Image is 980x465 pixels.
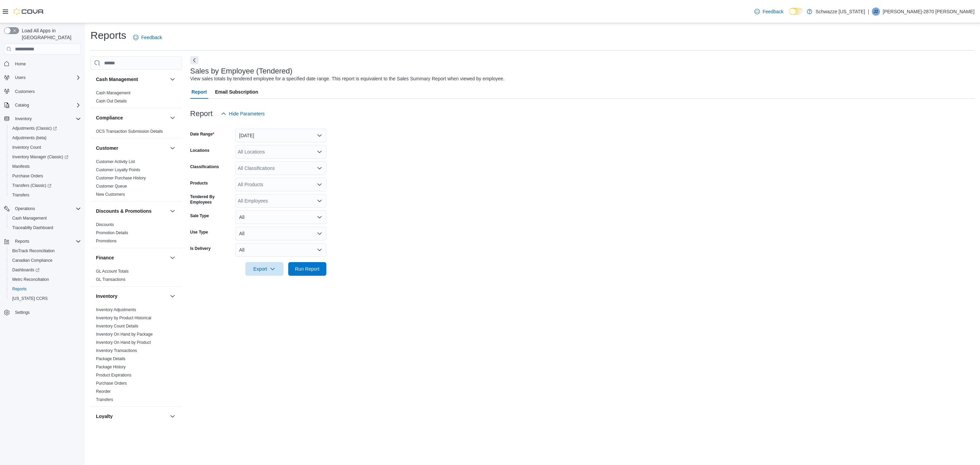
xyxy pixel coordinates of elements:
[15,206,35,211] span: Operations
[12,277,49,282] span: Metrc Reconciliation
[168,292,177,300] button: Inventory
[96,238,117,244] span: Promotions
[1,73,84,82] button: Users
[96,348,137,353] a: Inventory Transactions
[10,224,81,232] span: Traceabilty Dashboard
[10,153,81,161] span: Inventory Manager (Classic)
[91,89,182,108] div: Cash Management
[7,256,84,265] button: Canadian Compliance
[10,224,56,232] a: Traceabilty Dashboard
[317,165,322,171] button: Open list of options
[190,246,211,251] label: Is Delivery
[7,143,84,152] button: Inventory Count
[7,223,84,233] button: Traceabilty Dashboard
[12,115,81,123] span: Inventory
[1,307,84,317] button: Settings
[12,215,47,221] span: Cash Management
[15,102,29,108] span: Catalog
[96,269,129,274] span: GL Account Totals
[96,90,130,96] span: Cash Management
[96,184,127,189] a: Customer Queue
[1,204,84,213] button: Operations
[7,152,84,162] a: Inventory Manager (Classic)
[235,227,326,240] button: All
[96,307,136,312] span: Inventory Adjustments
[91,221,182,248] div: Discounts & Promotions
[10,143,81,151] span: Inventory Count
[96,348,137,353] span: Inventory Transactions
[168,254,177,262] button: Finance
[10,162,32,171] a: Manifests
[96,208,151,214] h3: Discounts & Promotions
[12,237,32,245] button: Reports
[96,230,128,235] a: Promotion Details
[96,316,151,320] a: Inventory by Product Historical
[15,116,32,122] span: Inventory
[96,76,167,83] button: Cash Management
[12,115,34,123] button: Inventory
[7,294,84,303] button: [US_STATE] CCRS
[96,222,114,227] a: Discounts
[96,315,151,321] span: Inventory by Product Historical
[12,87,37,96] a: Customers
[10,153,71,161] a: Inventory Manager (Classic)
[868,7,869,16] p: |
[96,397,113,402] span: Transfers
[7,162,84,171] button: Manifests
[96,183,127,189] span: Customer Queue
[10,275,81,284] span: Metrc Reconciliation
[10,214,81,222] span: Cash Management
[168,144,177,152] button: Customer
[12,258,52,263] span: Canadian Compliance
[12,205,81,213] span: Operations
[96,413,167,420] button: Loyalty
[7,133,84,143] button: Adjustments (beta)
[96,192,125,197] a: New Customers
[168,114,177,122] button: Compliance
[96,332,153,337] span: Inventory On Hand by Package
[10,275,52,284] a: Metrc Reconciliation
[763,8,783,15] span: Feedback
[10,124,60,132] a: Adjustments (Classic)
[1,237,84,246] button: Reports
[96,176,146,180] a: Customer Purchase History
[1,100,84,110] button: Catalog
[12,267,39,273] span: Dashboards
[12,248,55,254] span: BioTrack Reconciliation
[12,183,51,188] span: Transfers (Classic)
[7,275,84,284] button: Metrc Reconciliation
[215,85,258,99] span: Email Subscription
[190,229,208,235] label: Use Type
[96,129,163,134] span: OCS Transaction Submission Details
[96,91,130,95] a: Cash Management
[10,191,81,199] span: Transfers
[19,27,81,41] span: Load All Apps in [GEOGRAPHIC_DATA]
[12,60,29,68] a: Home
[15,61,26,67] span: Home
[190,180,208,186] label: Products
[10,124,81,132] span: Adjustments (Classic)
[15,310,30,315] span: Settings
[96,307,136,312] a: Inventory Adjustments
[883,7,975,16] p: [PERSON_NAME]-2870 [PERSON_NAME]
[96,145,118,151] h3: Customer
[14,8,44,15] img: Cova
[96,254,114,261] h3: Finance
[96,145,167,151] button: Customer
[96,159,135,164] span: Customer Activity List
[10,172,81,180] span: Purchase Orders
[190,75,505,82] div: View sales totals by tendered employee for a specified date range. This report is equivalent to t...
[12,308,32,317] a: Settings
[235,243,326,257] button: All
[10,143,44,151] a: Inventory Count
[130,31,165,44] a: Feedback
[249,262,279,276] span: Export
[91,267,182,286] div: Finance
[12,237,81,245] span: Reports
[12,101,32,109] button: Catalog
[15,239,29,244] span: Reports
[190,56,198,64] button: Next
[96,364,126,370] span: Package History
[96,167,140,172] a: Customer Loyalty Points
